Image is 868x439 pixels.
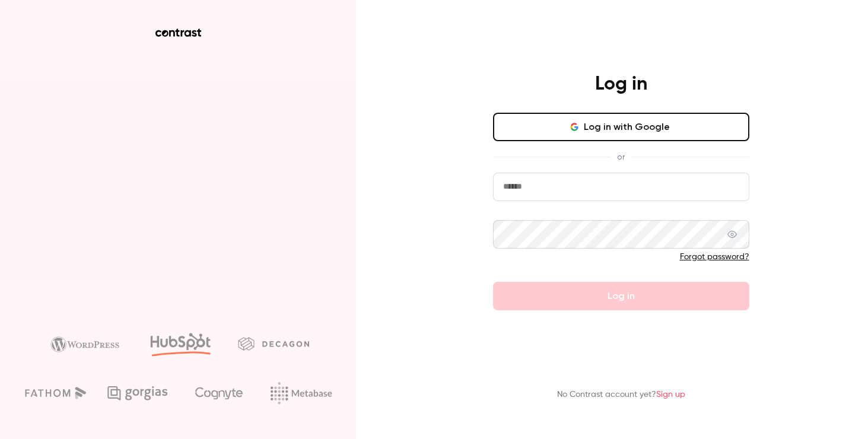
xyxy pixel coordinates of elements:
a: Forgot password? [680,253,749,261]
a: Sign up [656,390,685,399]
h4: Log in [595,72,647,96]
button: Log in with Google [493,113,749,141]
span: or [611,151,631,163]
img: decagon [238,337,309,350]
p: No Contrast account yet? [557,389,685,401]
